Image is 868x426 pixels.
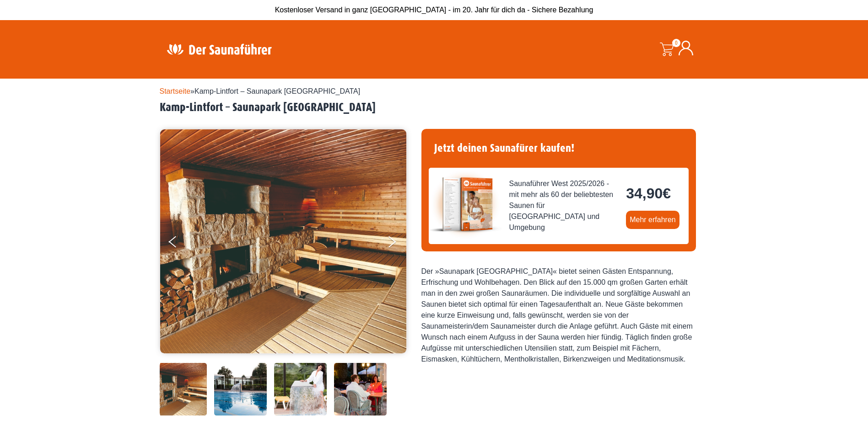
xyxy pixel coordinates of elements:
[421,266,696,365] div: Der »Saunapark [GEOGRAPHIC_DATA]« bietet seinen Gästen Entspannung, Erfrischung und Wohlbehagen. ...
[429,136,689,160] h4: Jetzt deinen Saunafürer kaufen!
[194,87,360,95] span: Kamp-Lintfort – Saunapark [GEOGRAPHIC_DATA]
[169,232,192,255] button: Previous
[387,232,410,255] button: Next
[663,185,671,202] span: €
[160,101,709,115] h2: Kamp-Lintfort – Saunapark [GEOGRAPHIC_DATA]
[626,211,679,229] a: Mehr erfahren
[626,185,671,202] bdi: 34,90
[275,6,593,14] span: Kostenloser Versand in ganz [GEOGRAPHIC_DATA] - im 20. Jahr für dich da - Sichere Bezahlung
[429,168,502,241] img: der-saunafuehrer-2025-west.jpg
[160,87,361,95] span: »
[672,39,680,47] span: 0
[509,178,619,233] span: Saunaführer West 2025/2026 - mit mehr als 60 der beliebtesten Saunen für [GEOGRAPHIC_DATA] und Um...
[160,87,191,95] a: Startseite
